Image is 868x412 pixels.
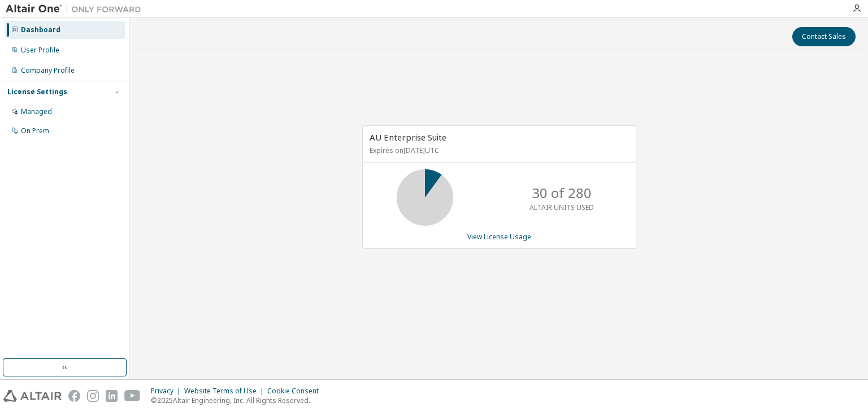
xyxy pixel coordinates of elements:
[87,390,99,402] img: instagram.svg
[21,66,75,75] div: Company Profile
[267,387,325,396] div: Cookie Consent
[530,203,594,212] p: ALTAIR UNITS USED
[151,387,184,396] div: Privacy
[6,3,147,15] img: Altair One
[106,390,118,402] img: linkedin.svg
[21,107,52,116] div: Managed
[21,25,60,34] div: Dashboard
[532,183,592,203] p: 30 of 280
[21,46,59,55] div: User Profile
[184,387,267,396] div: Website Terms of Use
[370,146,626,155] p: Expires on [DATE] UTC
[124,390,141,402] img: youtube.svg
[21,126,49,135] div: On Prem
[792,27,856,46] button: Contact Sales
[7,87,67,97] div: License Settings
[151,396,325,405] p: © 2025 Altair Engineering, Inc. All Rights Reserved.
[3,390,62,402] img: altair_logo.svg
[68,390,80,402] img: facebook.svg
[370,132,446,143] span: AU Enterprise Suite
[467,232,531,242] a: View License Usage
